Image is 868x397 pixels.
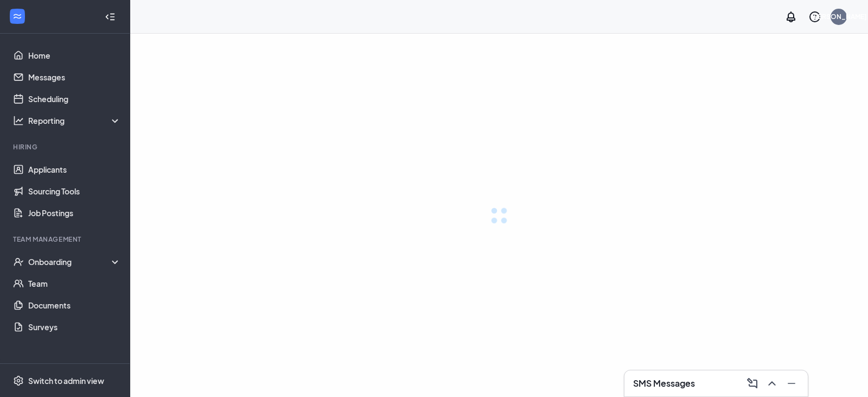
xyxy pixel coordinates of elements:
[28,294,121,316] a: Documents
[105,11,116,22] svg: Collapse
[743,375,760,392] button: ComposeMessage
[782,375,799,392] button: Minimize
[746,377,759,390] svg: ComposeMessage
[808,10,821,23] svg: QuestionInfo
[633,377,695,389] h3: SMS Messages
[13,375,24,386] svg: Settings
[28,256,122,267] div: Onboarding
[28,115,122,126] div: Reporting
[28,375,104,386] div: Switch to admin view
[28,66,121,88] a: Messages
[13,142,119,152] div: Hiring
[13,256,24,267] svg: UserCheck
[13,235,119,244] div: Team Management
[28,159,121,180] a: Applicants
[28,88,121,110] a: Scheduling
[762,375,780,392] button: ChevronUp
[811,12,867,21] div: [PERSON_NAME]
[28,180,121,202] a: Sourcing Tools
[28,45,121,66] a: Home
[785,377,798,390] svg: Minimize
[765,377,778,390] svg: ChevronUp
[28,316,121,338] a: Surveys
[28,273,121,294] a: Team
[12,11,23,22] svg: WorkstreamLogo
[784,10,797,23] svg: Notifications
[13,115,24,126] svg: Analysis
[28,202,121,224] a: Job Postings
